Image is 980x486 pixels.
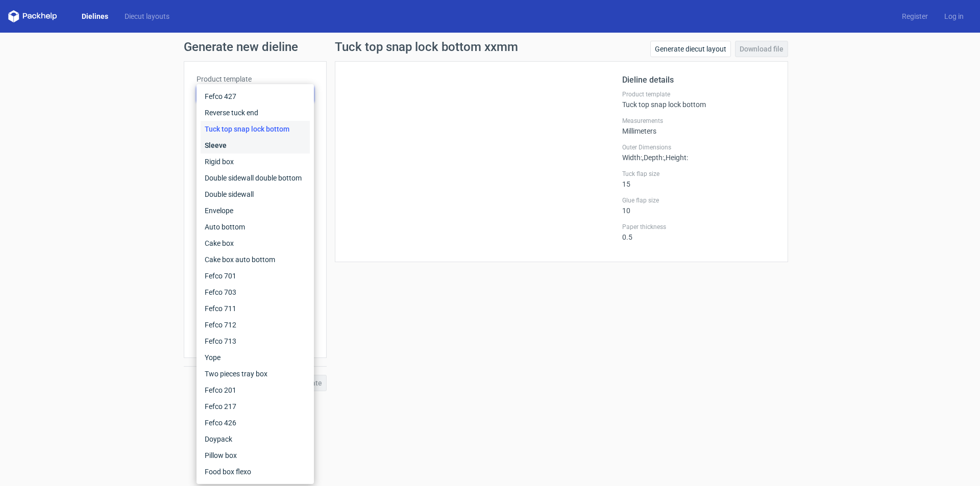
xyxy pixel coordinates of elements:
div: Fefco 426 [201,415,310,431]
div: Cake box auto bottom [201,251,310,268]
div: Fefco 217 [201,398,310,415]
div: Envelope [201,202,310,219]
span: , Height : [664,154,688,162]
label: Tuck flap size [622,170,775,178]
div: Fefco 713 [201,333,310,349]
div: Fefco 427 [201,88,310,105]
label: Product template [622,90,775,98]
div: 0.5 [622,223,775,241]
label: Outer Dimensions [622,143,775,151]
span: , Depth : [642,154,664,162]
label: Measurements [622,117,775,125]
h1: Tuck top snap lock bottom xxmm [335,41,518,53]
div: Fefco 711 [201,300,310,317]
div: Double sidewall double bottom [201,170,310,186]
div: Tuck top snap lock bottom [622,90,775,109]
div: Pillow box [201,447,310,464]
div: 10 [622,196,775,215]
div: Auto bottom [201,219,310,235]
div: Doypack [201,431,310,447]
div: Reverse tuck end [201,105,310,121]
span: Width : [622,154,642,162]
div: Cake box [201,235,310,251]
label: Glue flap size [622,196,775,204]
h1: Generate new dieline [184,41,796,53]
div: Yope [201,349,310,366]
div: Food box flexo [201,464,310,480]
div: Millimeters [622,117,775,135]
div: Fefco 703 [201,284,310,300]
h2: Dieline details [622,74,775,86]
a: Diecut layouts [116,11,178,21]
div: Double sidewall [201,186,310,202]
div: Sleeve [201,137,310,154]
div: Fefco 712 [201,317,310,333]
label: Product template [197,74,314,84]
a: Generate diecut layout [650,41,731,57]
div: Fefco 701 [201,268,310,284]
a: Dielines [73,11,116,21]
div: Fefco 201 [201,382,310,398]
div: Tuck top snap lock bottom [201,121,310,137]
div: Rigid box [201,154,310,170]
div: Two pieces tray box [201,366,310,382]
a: Log in [936,11,972,21]
label: Paper thickness [622,223,775,231]
div: 15 [622,170,775,188]
a: Register [894,11,936,21]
